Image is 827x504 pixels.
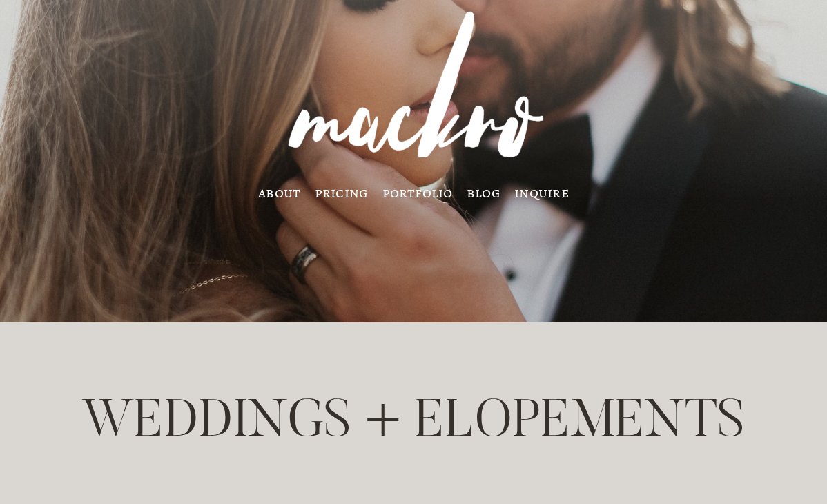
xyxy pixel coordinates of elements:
h1: WEDDINGS + ELOPEMENTS [8,398,819,449]
img: MACKRO PHOTOGRAPHY | Denver Colorado Wedding Photographer [260,1,567,184]
a: blog [467,187,500,198]
a: inquire [514,187,569,198]
a: about [258,187,300,198]
a: pricing [315,187,369,198]
a: portfolio [382,187,453,198]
